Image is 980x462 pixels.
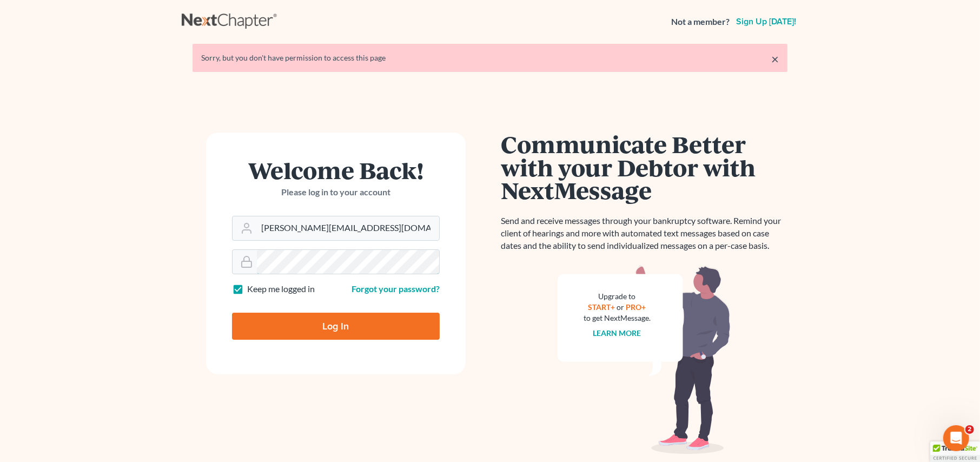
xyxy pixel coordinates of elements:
a: × [771,52,779,65]
h1: Communicate Better with your Debtor with NextMessage [501,133,787,202]
iframe: Intercom live chat [943,425,969,451]
div: to get NextMessage. [584,313,651,324]
a: PRO+ [626,302,646,312]
p: Please log in to your account [232,186,440,199]
input: Email Address [257,216,439,240]
a: Sign up [DATE]! [734,17,798,26]
img: nextmessage_bg-59042aed3d76b12b5cd301f8e5b87938c9018125f34e5fa2b7a6b67550977c72.svg [558,265,731,454]
p: Send and receive messages through your bankruptcy software. Remind your client of hearings and mo... [501,215,787,252]
div: TrustedSite Certified [930,441,980,462]
input: Log In [232,313,440,340]
a: Forgot your password? [352,283,440,294]
h1: Welcome Back! [232,159,440,182]
label: Keep me logged in [247,283,315,295]
strong: Not a member? [671,16,730,28]
div: Sorry, but you don't have permission to access this page [201,52,779,63]
span: or [617,302,625,312]
a: START+ [588,302,615,312]
div: Upgrade to [584,291,651,302]
a: Learn more [593,328,641,338]
span: 2 [965,425,974,434]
